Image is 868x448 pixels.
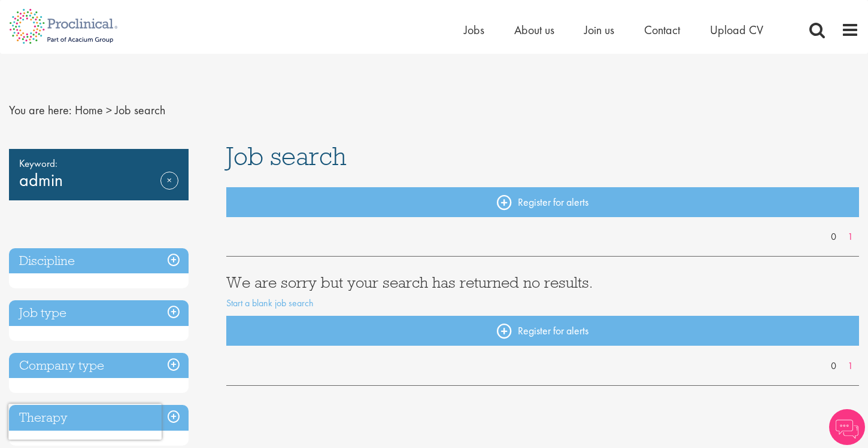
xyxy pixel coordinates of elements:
[226,187,860,217] a: Register for alerts
[825,230,842,244] a: 0
[106,102,112,118] span: >
[9,353,189,379] h3: Company type
[226,297,314,309] a: Start a blank job search
[9,300,189,326] h3: Job type
[644,22,680,38] a: Contact
[584,22,614,38] a: Join us
[226,275,860,290] h3: We are sorry but your search has returned no results.
[75,102,103,118] a: breadcrumb link
[710,22,763,38] a: Upload CV
[514,22,554,38] a: About us
[825,359,842,373] a: 0
[8,404,162,440] iframe: reCAPTCHA
[160,172,178,206] a: Remove
[226,316,860,346] a: Register for alerts
[9,102,72,118] span: You are here:
[9,248,189,274] h3: Discipline
[226,140,347,172] span: Job search
[464,22,484,38] a: Jobs
[19,155,178,172] span: Keyword:
[842,230,859,244] a: 1
[829,409,865,445] img: Chatbot
[842,359,859,373] a: 1
[9,149,189,200] div: admin
[115,102,165,118] span: Job search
